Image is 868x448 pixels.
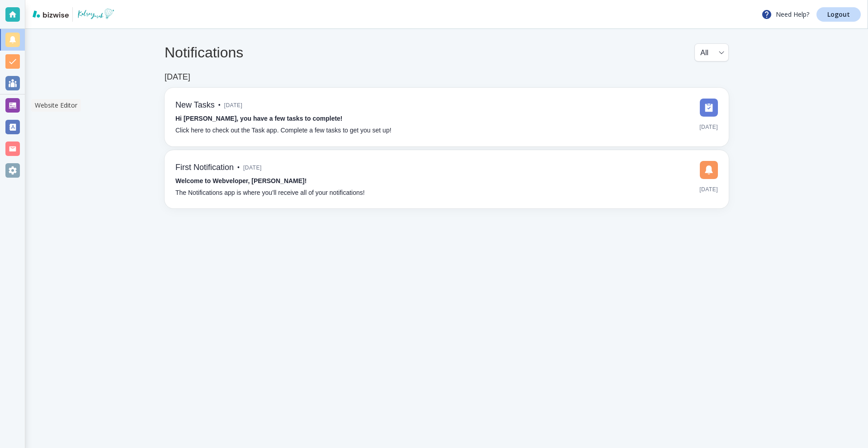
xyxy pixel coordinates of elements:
[816,7,861,22] a: Logout
[165,72,190,82] h6: [DATE]
[218,100,221,110] p: •
[76,7,118,22] img: THE WORLD ACCORDING TO KELSEY YUREK
[699,120,718,134] span: [DATE]
[700,161,718,179] img: DashboardSidebarNotification.svg
[165,88,729,146] a: New Tasks•[DATE]Hi [PERSON_NAME], you have a few tasks to complete!Click here to check out the Ta...
[827,11,850,18] p: Logout
[243,161,262,174] span: [DATE]
[35,101,77,110] p: Website Editor
[699,183,718,196] span: [DATE]
[33,10,69,18] img: bizwise
[700,99,718,117] img: DashboardSidebarTasks.svg
[761,9,809,20] p: Need Help?
[175,163,234,173] h6: First Notification
[175,188,365,198] p: The Notifications app is where you’ll receive all of your notifications!
[175,177,307,184] strong: Welcome to Webveloper, [PERSON_NAME]!
[165,44,243,61] h4: Notifications
[700,44,723,61] div: All
[165,150,729,209] a: First Notification•[DATE]Welcome to Webveloper, [PERSON_NAME]!The Notifications app is where you’...
[175,100,215,110] h6: New Tasks
[175,115,343,122] strong: Hi [PERSON_NAME], you have a few tasks to complete!
[224,99,243,112] span: [DATE]
[237,163,240,173] p: •
[175,126,392,136] p: Click here to check out the Task app. Complete a few tasks to get you set up!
